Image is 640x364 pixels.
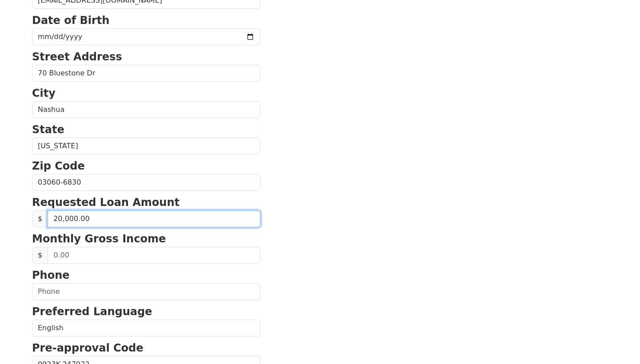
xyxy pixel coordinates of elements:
span: $ [32,247,48,264]
input: Phone [32,283,260,300]
input: City [32,101,260,118]
p: Monthly Gross Income [32,231,260,247]
span: $ [32,210,48,227]
strong: Pre-approval Code [32,342,144,354]
input: 0.00 [48,247,260,264]
input: Street Address [32,65,260,82]
strong: State [32,123,64,136]
strong: Requested Loan Amount [32,196,180,209]
strong: City [32,87,56,99]
input: Zip Code [32,174,260,191]
strong: Preferred Language [32,305,152,318]
strong: Street Address [32,51,122,63]
strong: Date of Birth [32,14,109,27]
input: 0.00 [48,210,260,227]
strong: Phone [32,269,70,281]
strong: Zip Code [32,160,85,172]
